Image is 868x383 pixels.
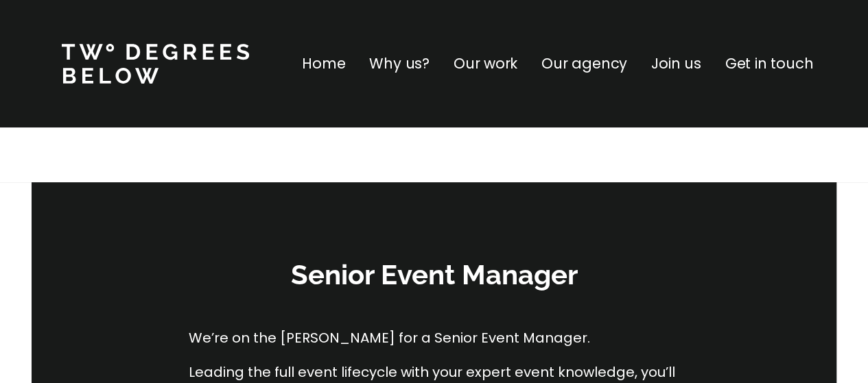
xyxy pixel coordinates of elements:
a: Our agency [541,53,627,75]
h3: Senior Event Manager [228,256,640,293]
a: Get in touch [725,53,813,75]
a: Our work [454,53,517,75]
a: Join us [651,53,701,75]
a: Why us? [369,53,430,75]
p: We’re on the [PERSON_NAME] for a Senior Event Manager. [189,328,679,348]
a: Home [302,53,345,75]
